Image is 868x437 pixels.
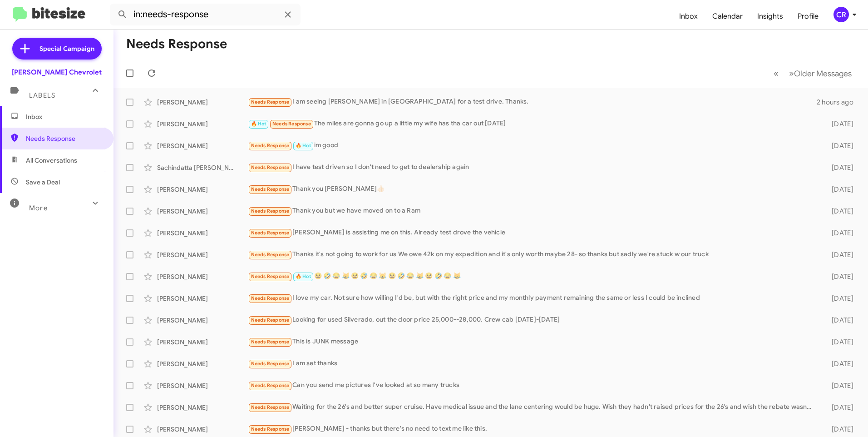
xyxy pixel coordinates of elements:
[251,252,290,258] span: Needs Response
[26,112,103,121] span: Inbox
[248,315,817,325] div: Looking for used Silverado, out the door price 25,000--28,000. Crew cab [DATE]-[DATE]
[157,98,248,107] div: [PERSON_NAME]
[157,403,248,412] div: [PERSON_NAME]
[248,358,817,369] div: I am set thanks
[12,38,102,60] a: Special Campaign
[251,143,290,149] span: Needs Response
[248,402,817,412] div: Waiting for the 26's and better super cruise. Have medical issue and the lane centering would be ...
[817,98,861,107] div: 2 hours ago
[157,338,248,347] div: [PERSON_NAME]
[157,294,248,303] div: [PERSON_NAME]
[817,141,861,150] div: [DATE]
[26,134,103,143] span: Needs Response
[248,119,817,129] div: The miles are gonna go up a little my wife has tha car out [DATE]
[248,228,817,238] div: [PERSON_NAME] is assisting me on this. Already test drove the vehicle
[817,272,861,281] div: [DATE]
[157,185,248,194] div: [PERSON_NAME]
[672,3,705,30] a: Inbox
[251,164,290,170] span: Needs Response
[817,185,861,194] div: [DATE]
[248,271,817,282] div: 😆 🤣 😂 😹 😆 🤣 😂 😹 😆 🤣 😂 😹 😆 🤣 😂 😹
[248,162,817,173] div: I have test driven so I don't need to get to dealership again
[251,99,290,105] span: Needs Response
[248,380,817,391] div: Can you send me pictures I've looked at so many trucks
[29,91,55,99] span: Labels
[817,403,861,412] div: [DATE]
[251,339,290,345] span: Needs Response
[769,64,857,83] nav: Page navigation example
[817,359,861,368] div: [DATE]
[157,381,248,390] div: [PERSON_NAME]
[789,68,794,79] span: »
[251,273,290,279] span: Needs Response
[248,424,817,434] div: [PERSON_NAME] - thanks but there's no need to text me like this.
[157,250,248,259] div: [PERSON_NAME]
[817,250,861,259] div: [DATE]
[296,143,311,149] span: 🔥 Hot
[157,272,248,281] div: [PERSON_NAME]
[157,119,248,129] div: [PERSON_NAME]
[251,382,290,388] span: Needs Response
[126,37,227,51] h1: Needs Response
[296,273,311,279] span: 🔥 Hot
[157,359,248,368] div: [PERSON_NAME]
[12,68,102,77] div: [PERSON_NAME] Chevrolet
[817,119,861,129] div: [DATE]
[248,140,817,151] div: im good
[272,121,311,127] span: Needs Response
[39,44,94,53] span: Special Campaign
[251,208,290,214] span: Needs Response
[251,361,290,367] span: Needs Response
[248,293,817,303] div: I love my car. Not sure how willing I'd be, but with the right price and my monthly payment remai...
[817,316,861,325] div: [DATE]
[790,3,826,30] a: Profile
[705,3,750,30] a: Calendar
[817,207,861,216] div: [DATE]
[248,249,817,260] div: Thanks it's not going to work for us We owe 42k on my expedition and it's only worth maybe 28- so...
[817,228,861,238] div: [DATE]
[833,7,849,22] div: CR
[248,337,817,347] div: This is JUNK message
[157,316,248,325] div: [PERSON_NAME]
[817,338,861,347] div: [DATE]
[251,121,266,127] span: 🔥 Hot
[248,206,817,216] div: Thank you but we have moved on to a Ram
[157,207,248,216] div: [PERSON_NAME]
[26,156,77,165] span: All Conversations
[157,141,248,150] div: [PERSON_NAME]
[251,404,290,410] span: Needs Response
[29,204,48,212] span: More
[817,425,861,434] div: [DATE]
[248,97,817,107] div: I am seeing [PERSON_NAME] in [GEOGRAPHIC_DATA] for a test drive. Thanks.
[251,295,290,301] span: Needs Response
[817,163,861,172] div: [DATE]
[157,163,248,172] div: Sachindatta [PERSON_NAME]
[157,425,248,434] div: [PERSON_NAME]
[817,381,861,390] div: [DATE]
[251,230,290,236] span: Needs Response
[784,64,857,83] button: Next
[251,426,290,432] span: Needs Response
[768,64,784,83] button: Previous
[750,3,790,30] a: Insights
[251,186,290,192] span: Needs Response
[774,68,779,79] span: «
[826,7,858,22] button: CR
[251,317,290,323] span: Needs Response
[794,69,852,79] span: Older Messages
[817,294,861,303] div: [DATE]
[157,228,248,238] div: [PERSON_NAME]
[110,4,301,25] input: Search
[248,184,817,194] div: Thank you [PERSON_NAME]👍🏻
[26,178,60,187] span: Save a Deal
